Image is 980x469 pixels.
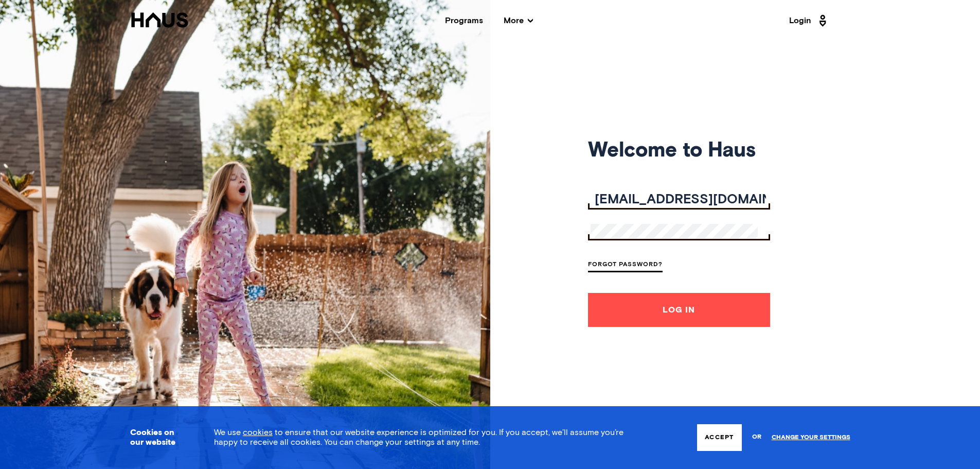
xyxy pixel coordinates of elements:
[588,142,770,160] h1: Welcome to Haus
[243,428,273,437] a: cookies
[772,434,850,441] a: Change your settings
[214,428,623,446] span: We use to ensure that our website experience is optimized for you. If you accept, we’ll assume yo...
[588,258,663,272] a: Forgot Password?
[445,16,483,25] a: Programs
[504,16,533,25] span: More
[789,12,829,29] a: Login
[591,224,758,238] input: Your password
[752,428,761,446] span: or
[588,293,770,327] button: Log In
[591,193,770,207] input: Your email
[697,424,741,451] button: Accept
[130,428,188,447] h3: Cookies on our website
